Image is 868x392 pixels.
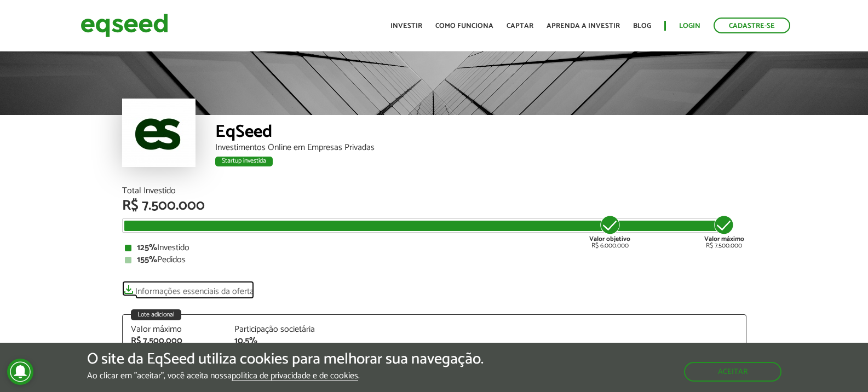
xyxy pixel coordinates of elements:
img: EqSeed [81,11,168,40]
div: Lote adicional [131,309,181,320]
a: Captar [507,22,533,30]
a: política de privacidade e de cookies [232,372,358,381]
div: Investimentos Online em Empresas Privadas [215,143,746,152]
p: Ao clicar em "aceitar", você aceita nossa . [87,371,484,381]
a: Aprenda a investir [547,22,620,30]
a: Informações essenciais da oferta [122,281,254,296]
a: Como funciona [435,22,493,30]
div: Startup investida [215,157,273,166]
h5: O site da EqSeed utiliza cookies para melhorar sua navegação. [87,351,484,368]
a: Blog [633,22,651,30]
div: R$ 7.500.000 [131,337,219,345]
div: Total Investido [122,187,746,195]
button: Aceitar [684,362,781,382]
div: Valor máximo [131,325,219,334]
strong: 125% [137,240,157,255]
a: Login [679,22,700,30]
div: R$ 7.500.000 [122,199,746,213]
strong: Valor máximo [704,234,744,244]
a: Cadastre-se [714,18,790,33]
div: 10,5% [234,337,322,345]
a: Investir [390,22,422,30]
div: Participação societária [234,325,322,334]
div: R$ 7.500.000 [704,214,744,249]
div: EqSeed [215,123,746,143]
div: Pedidos [125,256,744,264]
strong: Valor objetivo [589,234,630,244]
strong: 155% [137,252,157,267]
div: R$ 6.000.000 [589,214,630,249]
div: Investido [125,244,744,252]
